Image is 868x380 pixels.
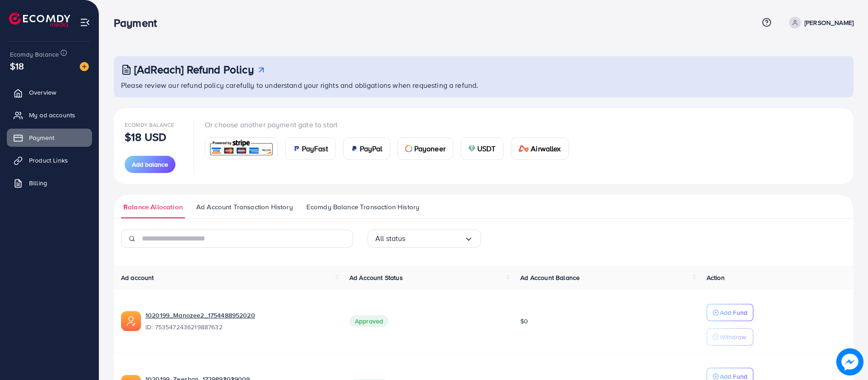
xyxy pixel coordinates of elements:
button: Add balance [125,156,175,173]
span: Add balance [132,160,168,169]
a: Billing [7,174,92,192]
span: All status [375,231,406,245]
span: PayFast [302,143,328,154]
a: cardPayFast [285,137,336,160]
span: PayPal [360,143,383,154]
h3: [AdReach] Refund Policy [134,63,254,76]
p: Withdraw [720,332,746,342]
a: 1020199_Manozee2_1754488952020 [145,311,255,320]
span: Overview [29,88,56,97]
span: Payoneer [414,143,446,154]
p: Please review our refund policy carefully to understand your rights and obligations when requesti... [121,80,848,91]
span: Billing [29,178,47,188]
span: Ad Account Transaction History [196,202,293,212]
span: ID: 7535472436219887632 [145,322,335,332]
h3: Payment [114,16,164,29]
a: Overview [7,83,92,101]
img: card [351,145,358,152]
input: Search for option [406,231,464,245]
div: Search for option [368,230,481,248]
span: Ecomdy Balance [125,121,174,129]
a: [PERSON_NAME] [786,17,853,29]
a: My ad accounts [7,106,92,124]
a: cardAirwallex [511,137,569,160]
img: logo [9,13,70,27]
a: cardPayoneer [398,137,453,160]
button: Add Fund [707,304,753,321]
span: Payment [29,133,54,142]
div: <span class='underline'>1020199_Manozee2_1754488952020</span></br>7535472436219887632 [145,311,335,332]
img: card [405,145,412,152]
span: Action [707,273,725,282]
span: USDT [477,143,496,154]
img: card [293,145,300,152]
span: Ad Account Balance [520,273,580,282]
button: Withdraw [707,328,753,346]
span: $18 [10,59,24,72]
img: card [519,145,529,152]
span: Product Links [29,156,68,165]
span: Approved [349,315,388,327]
p: [PERSON_NAME] [805,17,853,28]
img: image [836,348,863,375]
img: menu [80,17,90,28]
a: Payment [7,129,92,147]
a: Product Links [7,151,92,169]
span: $0 [520,317,528,326]
span: Ad Account Status [349,273,403,282]
a: card [205,137,278,159]
p: $18 USD [125,131,166,142]
span: Ad account [121,273,154,282]
span: Balance Allocation [123,202,183,212]
img: card [208,139,275,158]
img: card [468,145,475,152]
a: cardPayPal [343,137,390,160]
p: Or choose another payment gate to start [205,119,576,130]
a: cardUSDT [461,137,504,160]
img: image [80,62,89,71]
span: My ad accounts [29,111,75,120]
span: Airwallex [531,143,561,154]
span: Ecomdy Balance Transaction History [306,202,419,212]
img: ic-ads-acc.e4c84228.svg [121,311,141,331]
p: Add Fund [720,307,747,318]
span: Ecomdy Balance [10,50,59,59]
